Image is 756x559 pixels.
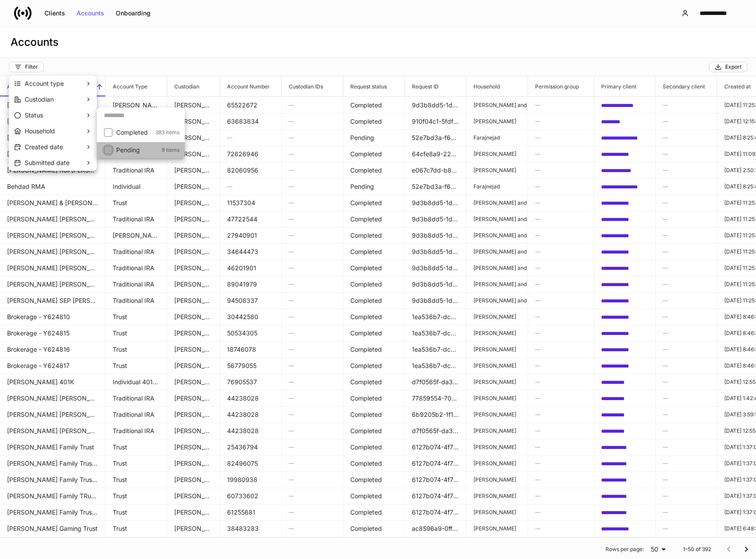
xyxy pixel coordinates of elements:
[116,146,160,154] p: Pending
[155,129,180,136] p: 383 items
[25,143,63,151] p: Created date
[25,79,64,88] p: Account type
[116,128,154,137] p: Completed
[161,147,180,154] p: 9 items
[25,95,54,104] p: Custodian
[25,127,55,136] p: Household
[25,158,70,167] p: Submitted date
[25,111,43,120] p: Status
